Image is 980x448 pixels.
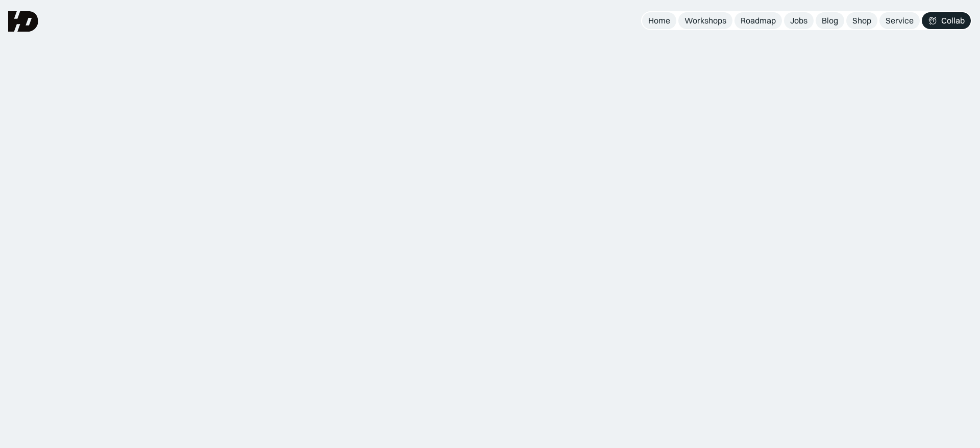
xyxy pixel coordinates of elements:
[879,12,920,29] a: Service
[648,15,670,26] div: Home
[941,15,965,26] div: Collab
[384,122,405,171] span: x
[741,15,776,26] div: Roadmap
[734,12,782,29] a: Roadmap
[678,12,732,29] a: Workshops
[790,15,807,26] div: Jobs
[822,15,838,26] div: Blog
[816,12,844,29] a: Blog
[922,12,971,29] a: Collab
[852,15,871,26] div: Shop
[846,12,877,29] a: Shop
[642,12,676,29] a: Home
[684,15,726,26] div: Workshops
[886,15,914,26] div: Service
[311,122,376,171] span: YOU
[784,12,814,29] a: Jobs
